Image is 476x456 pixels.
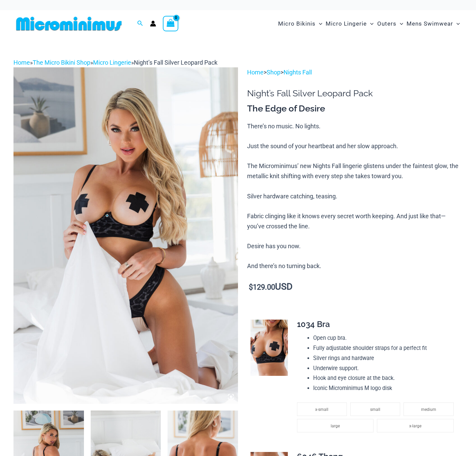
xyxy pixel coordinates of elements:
[163,16,178,31] a: View Shopping Cart, empty
[276,13,324,34] a: Micro BikinisMenu ToggleMenu Toggle
[331,424,340,428] span: large
[370,407,380,412] span: small
[250,320,288,376] img: Nights Fall Silver Leopard 1036 Bra
[350,402,400,416] li: small
[247,103,463,115] h3: The Edge of Desire
[324,13,375,34] a: Micro LingerieMenu ToggleMenu Toggle
[407,15,453,32] span: Mens Swimwear
[421,407,436,412] span: medium
[313,343,457,353] li: Fully adjustable shoulder straps for a perfect fit
[13,67,238,404] img: Nights Fall Silver Leopard 1036 Bra 6046 Thong
[453,15,460,32] span: Menu Toggle
[313,333,457,343] li: Open cup bra.
[313,363,457,373] li: Underwire support.
[297,402,347,416] li: x-small
[13,59,30,66] a: Home
[150,21,156,27] a: Account icon link
[247,121,463,271] p: There’s no music. No lights. Just the sound of your heartbeat and her slow approach. The Micromin...
[249,283,275,291] bdi: 129.00
[13,59,217,66] span: » » »
[367,15,374,32] span: Menu Toggle
[297,419,374,432] li: large
[278,15,316,32] span: Micro Bikinis
[134,59,217,66] span: Night’s Fall Silver Leopard Pack
[93,59,131,66] a: Micro Lingerie
[376,13,405,34] a: OutersMenu ToggleMenu Toggle
[326,15,367,32] span: Micro Lingerie
[137,20,143,28] a: Search icon link
[275,12,463,35] nav: Site Navigation
[316,15,322,32] span: Menu Toggle
[284,69,312,76] a: Nights Fall
[247,282,463,292] p: USD
[405,13,462,34] a: Mens SwimwearMenu ToggleMenu Toggle
[249,283,253,291] span: $
[267,69,280,76] a: Shop
[313,353,457,363] li: Silver rings and hardware
[247,88,463,99] h1: Night’s Fall Silver Leopard Pack
[409,424,421,428] span: x-large
[396,15,403,32] span: Menu Toggle
[404,402,453,416] li: medium
[313,383,457,393] li: Iconic Microminimus M logo disk
[247,69,264,76] a: Home
[315,407,328,412] span: x-small
[13,16,124,31] img: MM SHOP LOGO FLAT
[297,319,330,329] span: 1034 Bra
[313,373,457,383] li: Hook and eye closure at the back.
[247,67,463,77] p: > >
[377,419,454,432] li: x-large
[377,15,396,32] span: Outers
[33,59,90,66] a: The Micro Bikini Shop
